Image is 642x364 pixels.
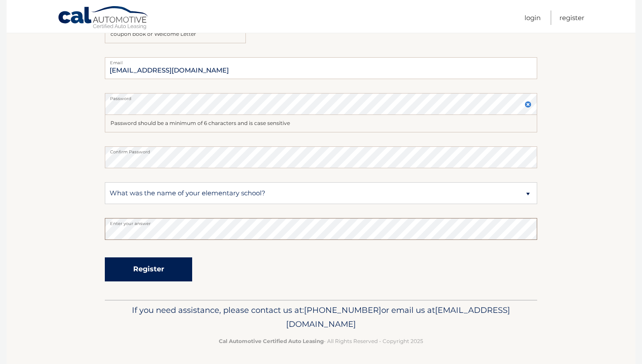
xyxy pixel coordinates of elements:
[525,101,532,108] img: close.svg
[105,93,537,100] label: Password
[105,257,192,281] button: Register
[105,57,537,79] input: Email
[110,336,532,346] p: - All Rights Reserved - Copyright 2025
[219,338,324,344] strong: Cal Automotive Certified Auto Leasing
[105,57,537,64] label: Email
[105,146,537,153] label: Confirm Password
[304,305,381,315] span: [PHONE_NUMBER]
[559,10,584,25] a: Register
[105,218,537,225] label: Enter your answer
[105,115,537,132] div: Password should be a minimum of 6 characters and is case sensitive
[110,303,532,331] p: If you need assistance, please contact us at: or email us at
[286,305,510,329] span: [EMAIL_ADDRESS][DOMAIN_NAME]
[525,10,541,25] a: Login
[58,6,149,31] a: Cal Automotive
